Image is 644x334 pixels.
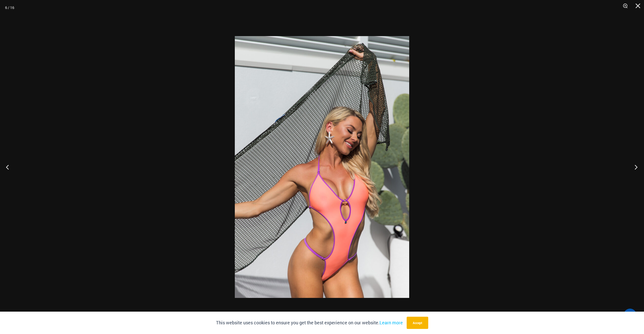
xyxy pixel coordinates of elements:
[625,154,644,180] button: Next
[379,320,403,326] a: Learn more
[216,319,403,327] p: This website uses cookies to ensure you get the best experience on our website.
[407,317,428,329] button: Accept
[5,4,14,11] div: 6 / 16
[235,36,409,298] img: Wild Card Neon Bliss 819 One Piece St Martin 5996 Sarong 09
